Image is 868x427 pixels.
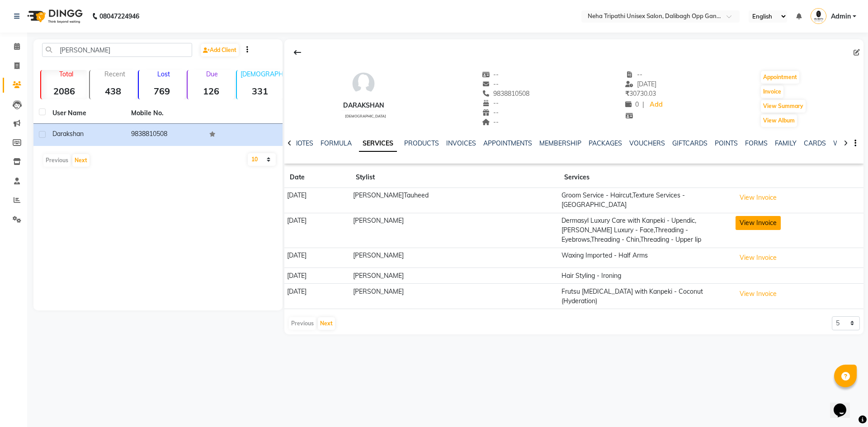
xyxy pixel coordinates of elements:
[318,317,335,330] button: Next
[625,70,642,79] span: --
[288,44,307,61] div: Back to Client
[482,70,499,79] span: --
[284,268,350,284] td: [DATE]
[625,89,656,98] span: 30730.03
[648,99,664,111] a: Add
[830,391,859,418] iframe: chat widget
[321,139,352,147] a: FORMULA
[559,167,733,188] th: Services
[736,216,781,230] button: View Invoice
[284,284,350,309] td: [DATE]
[482,99,499,107] span: --
[359,136,397,152] a: SERVICES
[90,85,136,97] strong: 438
[482,108,499,117] span: --
[715,139,738,147] a: POINTS
[350,213,559,248] td: [PERSON_NAME]
[761,71,799,84] button: Appointment
[284,188,350,213] td: [DATE]
[293,139,313,147] a: NOTES
[559,213,733,248] td: Dermasyl Luxury Care with Kanpeki - Upendic,[PERSON_NAME] Luxury - Face,Threading - Eyebrows,Thre...
[761,100,806,113] button: View Summary
[350,70,377,97] img: avatar
[99,4,139,29] b: 08047224946
[775,139,797,147] a: FAMILY
[539,139,581,147] a: MEMBERSHIP
[482,118,499,126] span: --
[404,139,439,147] a: PRODUCTS
[23,4,85,29] img: logo
[142,70,185,78] p: Lost
[761,85,783,98] button: Invoice
[284,213,350,248] td: [DATE]
[72,154,90,167] button: Next
[42,43,192,57] input: Search by Name/Mobile/Email/Code
[126,103,204,124] th: Mobile No.
[559,188,733,213] td: Groom Service - Haircut,Texture Services - [GEOGRAPHIC_DATA]
[625,89,629,98] span: ₹
[189,70,234,78] p: Due
[482,89,530,98] span: 9838810508
[642,100,644,109] span: |
[831,12,851,21] span: Admin
[446,139,476,147] a: INVOICES
[811,8,826,24] img: Admin
[126,124,204,146] td: 9838810508
[284,248,350,268] td: [DATE]
[45,70,87,78] p: Total
[625,100,639,108] span: 0
[745,139,768,147] a: FORMS
[350,268,559,284] td: [PERSON_NAME]
[833,139,859,147] a: WALLET
[625,80,656,88] span: [DATE]
[350,248,559,268] td: [PERSON_NAME]
[237,85,283,97] strong: 331
[188,85,234,97] strong: 126
[201,44,239,56] a: Add Client
[672,139,708,147] a: GIFTCARDS
[241,70,283,78] p: [DEMOGRAPHIC_DATA]
[284,167,350,188] th: Date
[559,248,733,268] td: Waxing Imported - Half Arms
[350,188,559,213] td: [PERSON_NAME]Tauheed
[94,70,136,78] p: Recent
[350,284,559,309] td: [PERSON_NAME]
[559,284,733,309] td: Frutsu [MEDICAL_DATA] with Kanpeki - Coconut (Hyderation)
[47,103,126,124] th: User Name
[482,80,499,88] span: --
[139,85,185,97] strong: 769
[736,287,781,301] button: View Invoice
[341,101,386,110] div: Darakshan
[350,167,559,188] th: Stylist
[345,114,386,118] span: [DEMOGRAPHIC_DATA]
[736,251,781,265] button: View Invoice
[483,139,532,147] a: APPOINTMENTS
[629,139,665,147] a: VOUCHERS
[589,139,622,147] a: PACKAGES
[559,268,733,284] td: Hair Styling - Ironing
[804,139,826,147] a: CARDS
[761,114,797,127] button: View Album
[52,130,84,138] span: Darakshan
[41,85,87,97] strong: 2086
[736,191,781,205] button: View Invoice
